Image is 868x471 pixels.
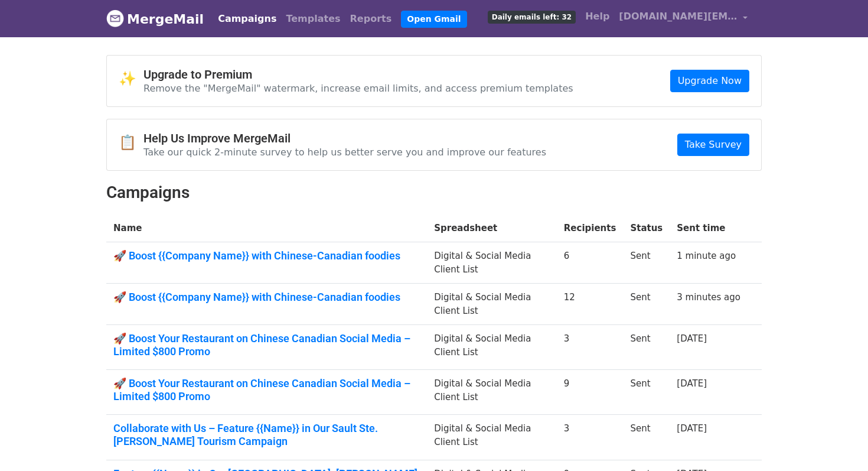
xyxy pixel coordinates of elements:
th: Spreadsheet [427,215,557,242]
span: [DOMAIN_NAME][EMAIL_ADDRESS][DOMAIN_NAME] [619,9,737,24]
a: [DATE] [677,333,707,344]
th: Sent time [670,215,748,242]
p: Take our quick 2-minute survey to help us better serve you and improve our features [143,146,546,158]
a: [DATE] [677,423,707,434]
a: Take Survey [677,134,749,156]
th: Status [623,215,670,242]
img: MergeMail logo [106,9,124,27]
a: [DATE] [677,378,707,389]
h4: Upgrade to Premium [143,67,573,82]
td: Sent [623,284,670,325]
a: 🚀 Boost {{Company Name}} with Chinese-Canadian foodies [113,291,420,304]
td: Digital & Social Media Client List [427,242,557,284]
a: Daily emails left: 32 [483,5,580,28]
td: 12 [557,284,624,325]
td: 6 [557,242,624,284]
a: Campaigns [213,7,281,31]
td: Digital & Social Media Client List [427,325,557,370]
td: Digital & Social Media Client List [427,284,557,325]
a: Open Gmail [401,11,466,28]
a: 🚀 Boost Your Restaurant on Chinese Canadian Social Media – Limited $800 Promo [113,332,420,358]
h2: Campaigns [106,183,762,203]
a: Reports [345,7,397,31]
span: 📋 [119,134,143,151]
p: Remove the "MergeMail" watermark, increase email limits, and access premium templates [143,82,573,95]
td: 9 [557,370,624,415]
td: 3 [557,415,624,460]
a: MergeMail [106,7,204,31]
a: Upgrade Now [670,70,749,92]
a: 3 minutes ago [677,292,740,303]
td: Sent [623,242,670,284]
td: Digital & Social Media Client List [427,370,557,415]
td: Sent [623,415,670,460]
a: [DOMAIN_NAME][EMAIL_ADDRESS][DOMAIN_NAME] [614,5,752,33]
td: 3 [557,325,624,370]
td: Sent [623,370,670,415]
th: Recipients [557,215,624,242]
span: ✨ [119,70,143,87]
a: 🚀 Boost Your Restaurant on Chinese Canadian Social Media – Limited $800 Promo [113,377,420,402]
span: Daily emails left: 32 [488,11,576,24]
h4: Help Us Improve MergeMail [143,131,546,145]
a: 1 minute ago [677,251,736,261]
a: Help [580,5,614,28]
a: Collaborate with Us – Feature {{Name}} in Our Sault Ste. [PERSON_NAME] Tourism Campaign [113,422,420,447]
td: Sent [623,325,670,370]
a: 🚀 Boost {{Company Name}} with Chinese-Canadian foodies [113,249,420,262]
iframe: Chat Widget [809,414,868,471]
th: Name [106,215,427,242]
a: Templates [281,7,345,31]
td: Digital & Social Media Client List [427,415,557,460]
